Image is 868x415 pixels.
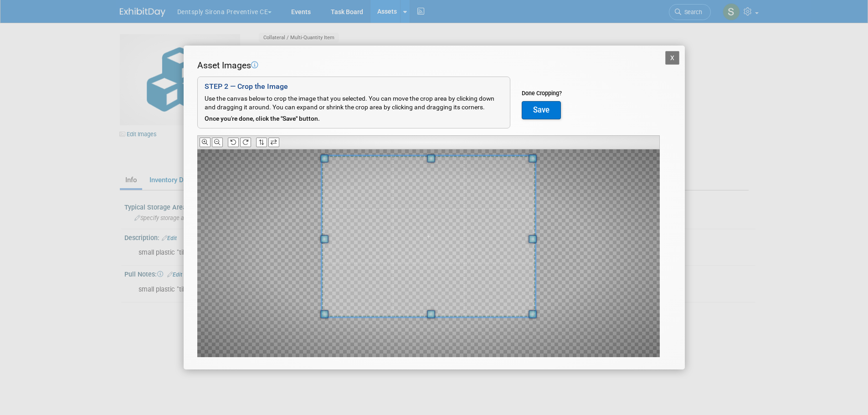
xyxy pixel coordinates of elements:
[665,51,680,65] button: X
[200,138,211,147] button: Zoom In
[240,138,251,147] button: Rotate Clockwise
[268,138,279,147] button: Flip Horizontally
[522,89,562,97] div: Done Cropping?
[522,101,561,119] button: Save
[205,82,503,92] div: STEP 2 — Crop the Image
[228,138,239,147] button: Rotate Counter-clockwise
[256,138,267,147] button: Flip Vertically
[212,138,223,147] button: Zoom Out
[205,95,494,111] span: Use the canvas below to crop the image that you selected. You can move the crop area by clicking ...
[197,59,660,72] div: Asset Images
[205,114,503,123] div: Once you're done, click the "Save" button.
